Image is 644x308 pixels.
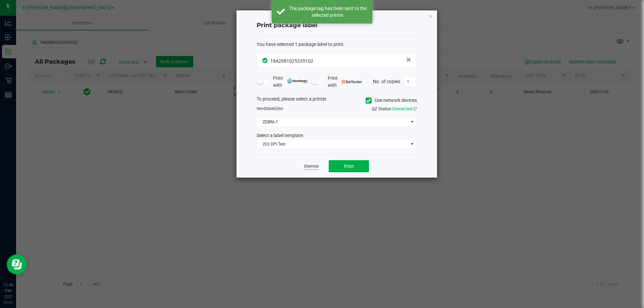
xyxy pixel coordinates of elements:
span: QZ Status: [372,106,417,111]
span: label(s) [266,106,279,111]
div: The package tag has been sent to the selected printer. [288,5,367,18]
span: Print with [328,75,362,89]
iframe: Resource center [7,254,27,274]
div: : [257,41,417,48]
span: ZEBRA-1 [257,117,408,127]
span: Connected [392,106,412,111]
span: You have selected 1 package label to print [257,42,343,47]
span: 203 DPI Test [257,139,408,149]
span: Print with [273,75,308,89]
button: Print [329,160,369,172]
label: Use network devices [366,97,417,104]
span: 1842081025235102 [270,58,313,64]
img: mark_magic_cybra.png [287,78,308,83]
span: Print [344,164,354,169]
span: No. of copies [373,78,400,84]
span: Send to: [257,106,284,111]
div: To proceed, please select a printer. [252,96,422,106]
img: bartender.png [342,80,362,83]
a: Dismiss [304,164,319,169]
span: In Sync [262,57,269,64]
h4: Print package label [257,21,417,30]
div: Select a label template. [252,132,422,139]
